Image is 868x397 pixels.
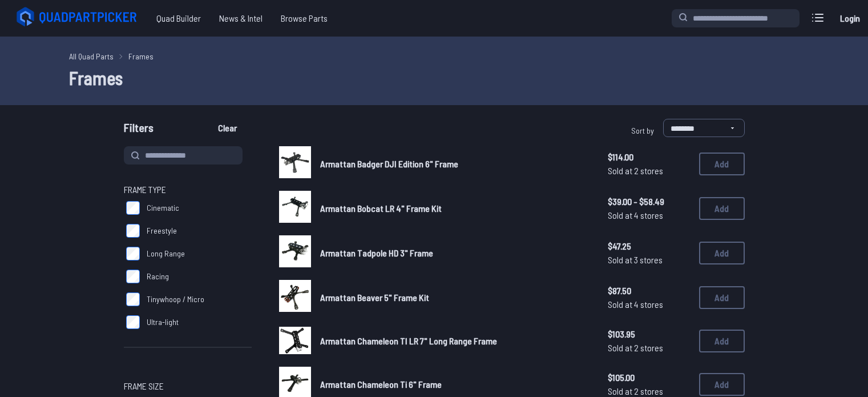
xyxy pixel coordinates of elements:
[147,316,179,328] span: Ultra-light
[69,64,800,91] h1: Frames
[279,146,311,178] img: image
[699,373,745,396] button: Add
[608,327,690,341] span: $103.95
[272,7,337,30] a: Browse Parts
[210,7,272,30] a: News & Intel
[126,292,140,306] input: Tinywhoop / Micro
[124,379,164,393] span: Frame Size
[208,119,247,137] button: Clear
[320,203,442,214] span: Armattan Bobcat LR 4" Frame Kit
[320,247,433,258] span: Armattan Tadpole HD 3" Frame
[147,271,169,282] span: Racing
[279,146,311,182] a: image
[320,202,590,215] a: Armattan Bobcat LR 4" Frame Kit
[699,153,745,175] button: Add
[608,253,690,267] span: Sold at 3 stores
[608,164,690,178] span: Sold at 2 stores
[608,371,690,384] span: $105.00
[608,298,690,311] span: Sold at 4 stores
[147,225,177,236] span: Freestyle
[279,235,311,267] img: image
[279,235,311,271] a: image
[320,291,590,304] a: Armattan Beaver 5" Frame Kit
[147,202,179,214] span: Cinematic
[608,195,690,208] span: $39.00 - $58.49
[836,7,863,30] a: Login
[320,379,442,390] span: Armattan Chameleon Ti 6" Frame
[320,334,590,348] a: Armattan Chameleon TI LR 7" Long Range Frame
[147,248,185,259] span: Long Range
[124,119,154,142] span: Filters
[320,157,590,171] a: Armattan Badger DJI Edition 6" Frame
[279,324,311,358] a: image
[69,50,114,62] a: All Quad Parts
[320,378,590,391] a: Armattan Chameleon Ti 6" Frame
[320,158,458,169] span: Armattan Badger DJI Edition 6" Frame
[126,270,140,283] input: Racing
[128,50,154,62] a: Frames
[279,191,311,223] img: image
[126,247,140,260] input: Long Range
[126,224,140,238] input: Freestyle
[126,201,140,215] input: Cinematic
[699,286,745,309] button: Add
[608,341,690,355] span: Sold at 2 stores
[699,330,745,352] button: Add
[147,294,204,305] span: Tinywhoop / Micro
[608,239,690,253] span: $47.25
[663,119,745,137] select: Sort by
[126,315,140,329] input: Ultra-light
[279,191,311,226] a: image
[320,292,429,303] span: Armattan Beaver 5" Frame Kit
[699,242,745,264] button: Add
[147,7,210,30] a: Quad Builder
[320,335,497,346] span: Armattan Chameleon TI LR 7" Long Range Frame
[631,126,654,135] span: Sort by
[699,197,745,220] button: Add
[320,246,590,260] a: Armattan Tadpole HD 3" Frame
[279,280,311,312] img: image
[279,280,311,315] a: image
[279,327,311,354] img: image
[608,150,690,164] span: $114.00
[608,284,690,298] span: $87.50
[608,208,690,222] span: Sold at 4 stores
[124,183,166,197] span: Frame Type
